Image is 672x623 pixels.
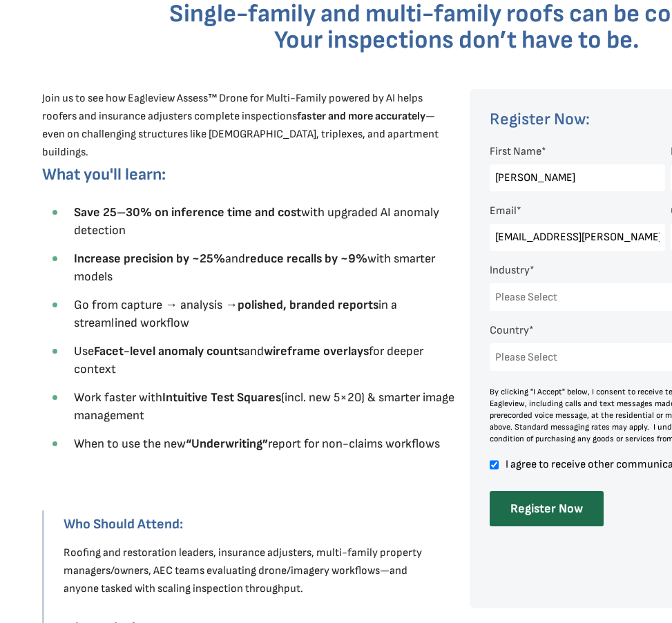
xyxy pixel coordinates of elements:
[238,298,378,312] strong: polished, branded reports
[74,344,423,376] span: Use and for deeper context
[186,437,268,451] strong: “Underwriting”
[74,298,397,330] span: Go from capture → analysis → in a streamlined workflow
[490,491,604,526] input: Register Now
[42,164,166,184] span: What you'll learn:
[490,145,541,158] span: First Name
[490,459,499,471] input: I agree to receive other communications from [GEOGRAPHIC_DATA].
[74,437,440,451] span: When to use the new report for non-claims workflows
[74,205,439,238] span: with upgraded AI anomaly detection
[74,251,435,284] span: and with smarter models
[74,205,301,220] strong: Save 25–30% on inference time and cost
[64,516,183,533] strong: Who Should Attend:
[490,264,530,277] span: Industry
[64,546,422,595] span: Roofing and restoration leaders, insurance adjusters, multi-family property managers/owners, AEC ...
[245,251,367,266] strong: reduce recalls by ~9%
[74,390,454,423] span: Work faster with (incl. new 5×20) & smarter image management
[490,109,590,129] span: Register Now:
[297,110,425,123] strong: faster and more accurately
[74,251,225,266] strong: Increase precision by ~25%
[94,344,244,358] strong: Facet-level anomaly counts
[490,204,517,218] span: Email
[264,344,369,358] strong: wireframe overlays
[490,324,529,337] span: Country
[274,26,640,55] span: Your inspections don’t have to be.
[42,92,439,159] span: Join us to see how Eagleview Assess™ Drone for Multi-Family powered by AI helps roofers and insur...
[162,390,281,405] strong: Intuitive Test Squares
